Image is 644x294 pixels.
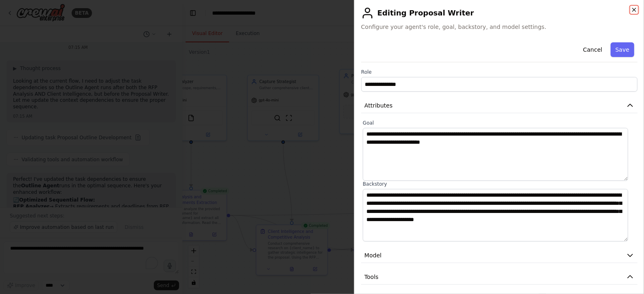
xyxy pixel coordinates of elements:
button: Tools [361,270,637,285]
span: Attributes [364,101,392,110]
button: Save [611,42,634,57]
h2: Editing Proposal Writer [361,7,637,20]
button: Cancel [578,42,607,57]
span: Tools [364,273,379,281]
button: Attributes [361,98,637,113]
label: Role [361,69,637,75]
label: Backstory [363,181,636,187]
button: Model [361,248,637,263]
label: Goal [363,120,636,126]
span: Model [364,251,381,259]
span: Configure your agent's role, goal, backstory, and model settings. [361,23,637,31]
